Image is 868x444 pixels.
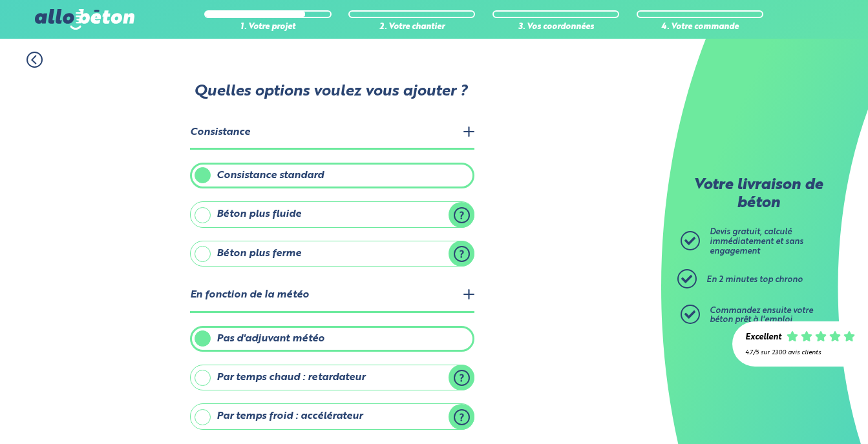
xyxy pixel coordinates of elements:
label: Consistance standard [190,163,474,188]
label: Par temps chaud : retardateur [190,365,474,390]
legend: Consistance [190,117,474,150]
legend: En fonction de la météo [190,279,474,312]
div: 3. Vos coordonnées [492,23,619,32]
img: allobéton [35,9,134,30]
div: 1. Votre projet [204,23,331,32]
label: Béton plus ferme [190,241,474,267]
p: Quelles options voulez vous ajouter ? [189,83,473,101]
div: 4. Votre commande [637,23,763,32]
div: 2. Votre chantier [348,23,475,32]
label: Béton plus fluide [190,201,474,227]
label: Par temps froid : accélérateur [190,403,474,429]
label: Pas d'adjuvant météo [190,326,474,352]
iframe: Help widget launcher [753,394,854,430]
